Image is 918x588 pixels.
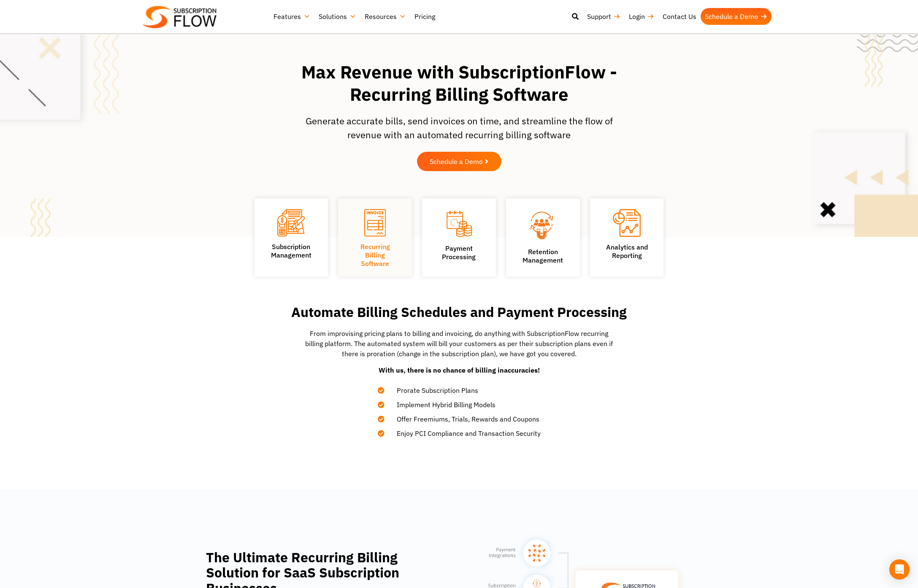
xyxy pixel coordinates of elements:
[386,385,478,395] span: Prorate Subscription Plans
[583,8,625,25] a: Support
[430,158,483,165] span: Schedule a Demo
[445,209,473,238] img: Payment Processing icon
[410,8,439,25] a: Pricing
[284,61,634,105] h1: Max Revenue with SubscriptionFlow - Recurring Billing Software
[386,400,496,410] span: Implement Hybrid Billing Models
[271,242,311,259] a: SubscriptionManagement
[417,152,501,171] a: Schedule a Demo
[523,247,563,264] a: Retention Management
[379,366,540,374] strong: With us, there is no chance of billing inaccuracies!
[625,8,658,25] a: Login
[305,114,613,142] p: Generate accurate bills, send invoices on time, and streamline the flow of revenue with an automa...
[360,242,390,268] a: Recurring Billing Software
[606,243,648,260] a: Analytics andReporting
[442,244,476,261] a: PaymentProcessing
[701,8,772,25] a: Schedule a Demo
[360,8,410,25] a: Resources
[386,414,539,424] span: Offer Freemiums, Trials, Rewards and Coupons
[613,209,641,237] img: Analytics and Reporting icon
[889,559,910,580] div: Open Intercom Messenger
[314,8,360,25] a: Solutions
[274,304,645,320] h2: Automate Billing Schedules and Payment Processing
[519,209,567,241] img: Retention Management icon
[303,328,615,359] p: From improvising pricing plans to billing and invoicing, do anything with SubscriptionFlow recurr...
[364,209,386,236] img: Recurring Billing Software icon
[658,8,701,25] a: Contact Us
[277,209,305,236] img: Subscription Management icon
[269,8,314,25] a: Features
[143,6,217,28] img: Subscriptionflow
[386,428,541,438] span: Enjoy PCI Compliance and Transaction Security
